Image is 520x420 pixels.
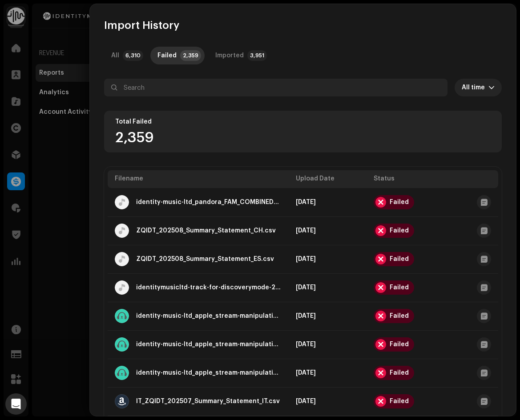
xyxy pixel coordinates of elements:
div: identity-music-ltd_apple_stream-manipulation_USD_202507_Stream-Manipulation-Fee_4.txt.zip [136,312,282,320]
span: All time [462,79,488,96]
div: Failed [157,47,177,64]
div: ZQIDT_202508_Summary_Statement_ES.csv [136,256,274,263]
span: [DATE] [296,370,316,376]
span: [DATE] [296,398,316,404]
h3: Import History [104,18,179,32]
p-badge: 3,951 [247,50,267,61]
div: Failed [390,284,409,291]
div: Total Failed [115,118,152,125]
div: Failed [390,312,409,320]
div: identity-music-ltd_pandora_FAM_COMBINED_202508_Monthly-Sales.csv [136,199,282,206]
span: [DATE] [296,256,316,262]
div: IT_ZQIDT_202507_Summary_Statement_IT.csv [136,398,280,405]
span: [DATE] [296,284,316,291]
div: identitymusicltd-track-for-discoverymode-202508.txt [136,284,282,291]
span: [DATE] [296,313,316,319]
span: [DATE] [296,341,316,348]
div: Failed [390,256,409,263]
th: Filename [108,170,289,188]
th: Upload Date [289,170,367,188]
div: identity-music-ltd_apple_stream-manipulation_EUR_202507_Stream-Manipulation-Fee_4.txt [136,369,282,376]
div: All [111,47,119,64]
input: Search [104,79,447,96]
div: dropdown trigger [488,79,495,96]
div: ZQIDT_202508_Summary_Statement_CH.csv [136,227,276,234]
div: Failed [390,199,409,206]
p-badge: 2,359 [180,50,201,61]
p-badge: 6,310 [123,50,143,61]
div: Failed [390,341,409,348]
div: Failed [390,227,409,234]
span: [DATE] [296,199,316,205]
div: Failed [390,398,409,405]
div: Open Intercom Messenger [5,393,27,415]
div: identity-music-ltd_apple_stream-manipulation_GBP_202507_Stream-Manipulation-Fee_4.txt [136,341,282,348]
div: Imported [215,47,244,64]
th: Status [367,170,445,188]
span: [DATE] [296,228,316,234]
div: Failed [390,369,409,376]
